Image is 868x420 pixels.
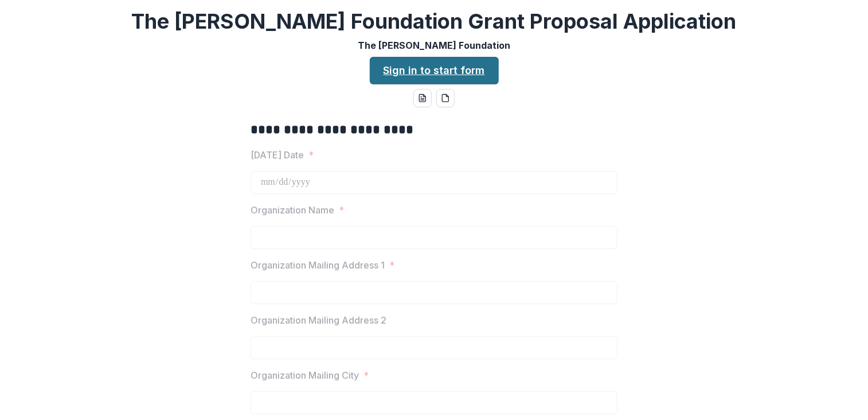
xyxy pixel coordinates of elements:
[413,89,432,107] button: word-download
[370,57,499,84] a: Sign in to start form
[251,313,386,327] p: Organization Mailing Address 2
[436,89,455,107] button: pdf-download
[251,203,334,217] p: Organization Name
[132,9,737,34] h2: The [PERSON_NAME] Foundation Grant Proposal Application
[251,258,385,272] p: Organization Mailing Address 1
[251,368,359,382] p: Organization Mailing City
[358,38,510,52] p: The [PERSON_NAME] Foundation
[251,148,304,162] p: [DATE] Date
